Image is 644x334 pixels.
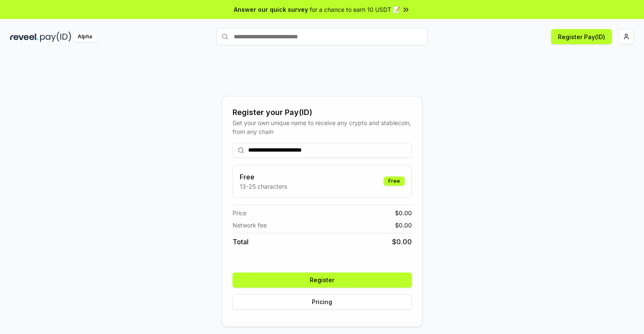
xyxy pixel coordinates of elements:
[233,294,412,310] button: Pricing
[240,182,287,191] p: 13-25 characters
[234,5,308,14] span: Answer our quick survey
[10,32,38,42] img: reveel_dark
[233,221,267,230] span: Network fee
[392,237,412,247] span: $ 0.00
[240,172,287,182] h3: Free
[233,118,412,136] div: Get your own unique name to receive any crypto and stablecoin, from any chain
[233,107,412,118] div: Register your Pay(ID)
[233,273,412,288] button: Register
[551,29,612,44] button: Register Pay(ID)
[233,208,246,217] span: Price
[40,32,71,42] img: pay_id
[395,208,412,217] span: $ 0.00
[395,221,412,230] span: $ 0.00
[384,176,405,186] div: Free
[233,237,249,247] span: Total
[310,5,400,14] span: for a chance to earn 10 USDT 📝
[73,32,97,42] div: Alpha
